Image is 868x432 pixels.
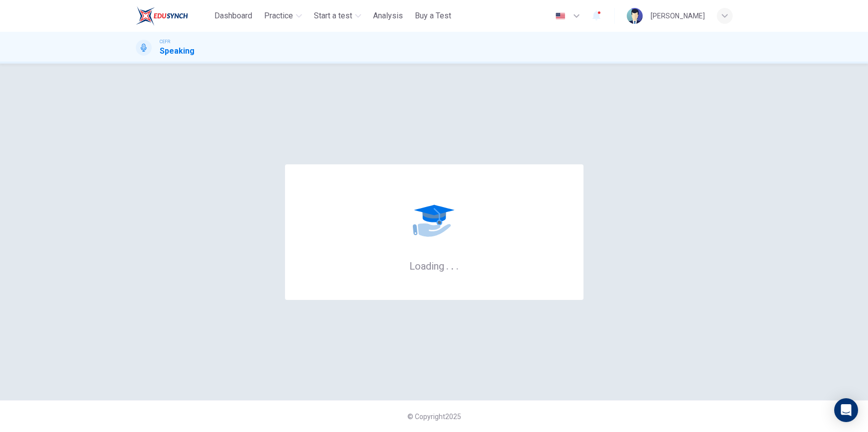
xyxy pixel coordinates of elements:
img: en [554,12,567,20]
span: Start a test [314,10,352,22]
button: Start a test [310,7,365,25]
h6: . [456,257,459,273]
a: ELTC logo [136,6,211,26]
div: [PERSON_NAME] [651,10,705,22]
img: Profile picture [627,8,643,24]
h1: Speaking [160,45,194,57]
span: © Copyright 2025 [407,413,461,421]
span: Dashboard [214,10,252,22]
div: Open Intercom Messenger [834,398,858,422]
span: Analysis [373,10,403,22]
button: Buy a Test [411,7,455,25]
h6: . [446,257,449,273]
span: CEFR [160,38,170,45]
button: Analysis [369,7,407,25]
span: Buy a Test [415,10,451,22]
button: Practice [260,7,306,25]
img: ELTC logo [136,6,188,26]
h6: . [451,257,454,273]
span: Practice [264,10,293,22]
button: Dashboard [210,7,256,25]
h6: Loading [409,259,459,272]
